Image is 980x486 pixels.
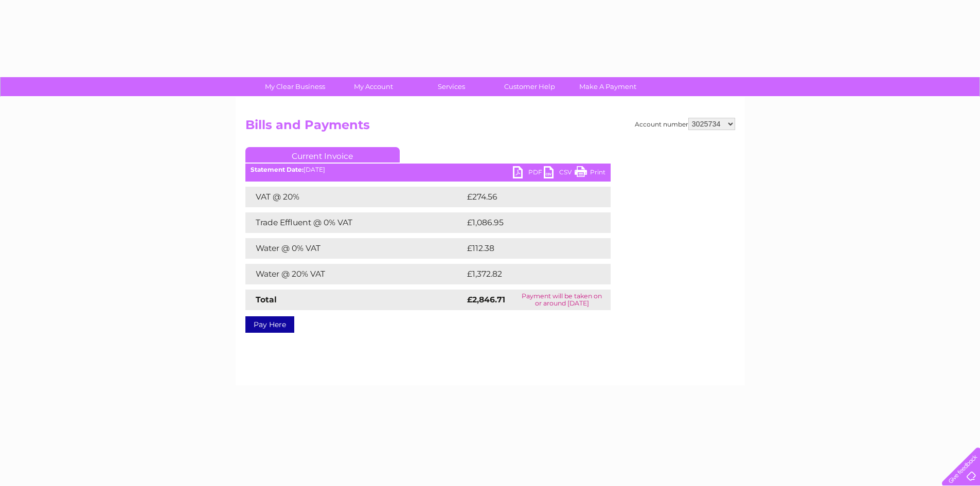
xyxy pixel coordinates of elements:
a: Print [575,166,605,181]
div: [DATE] [245,166,611,173]
td: Trade Effluent @ 0% VAT [245,212,465,233]
td: Payment will be taken on or around [DATE] [513,290,611,310]
strong: Total [256,295,277,304]
strong: £2,846.71 [467,295,505,304]
a: Current Invoice [245,147,400,163]
a: Make A Payment [565,77,650,96]
td: £274.56 [465,187,592,207]
a: Services [409,77,494,96]
a: PDF [513,166,544,181]
b: Statement Date: [251,166,304,173]
h2: Bills and Payments [245,118,735,137]
a: My Clear Business [253,77,337,96]
td: VAT @ 20% [245,187,465,207]
a: Customer Help [487,77,572,96]
td: £1,372.82 [465,264,594,284]
td: Water @ 0% VAT [245,238,465,259]
a: My Account [331,77,416,96]
div: Account number [635,118,735,130]
td: Water @ 20% VAT [245,264,465,284]
a: CSV [544,166,575,181]
a: Pay Here [245,316,294,333]
td: £1,086.95 [465,212,595,233]
td: £112.38 [465,238,591,259]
